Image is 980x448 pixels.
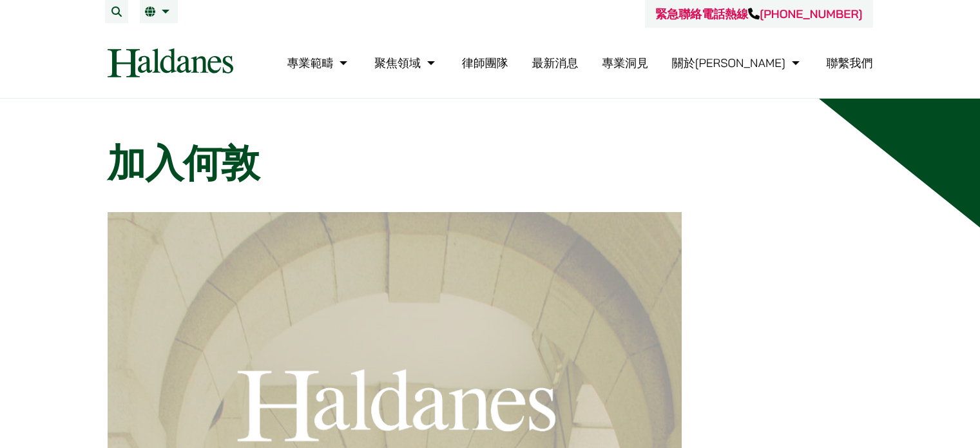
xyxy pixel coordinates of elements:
a: 專業洞見 [602,55,648,70]
h1: 加入何敦 [108,140,873,186]
a: 緊急聯絡電話熱線[PHONE_NUMBER] [655,6,862,21]
a: 繁 [145,6,173,17]
a: 專業範疇 [287,55,351,70]
a: 聚焦領域 [374,55,438,70]
img: Logo of Haldanes [108,48,233,77]
a: 關於何敦 [672,55,803,70]
a: 聯繫我們 [827,55,873,70]
a: 最新消息 [532,55,578,70]
a: 律師團隊 [462,55,508,70]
